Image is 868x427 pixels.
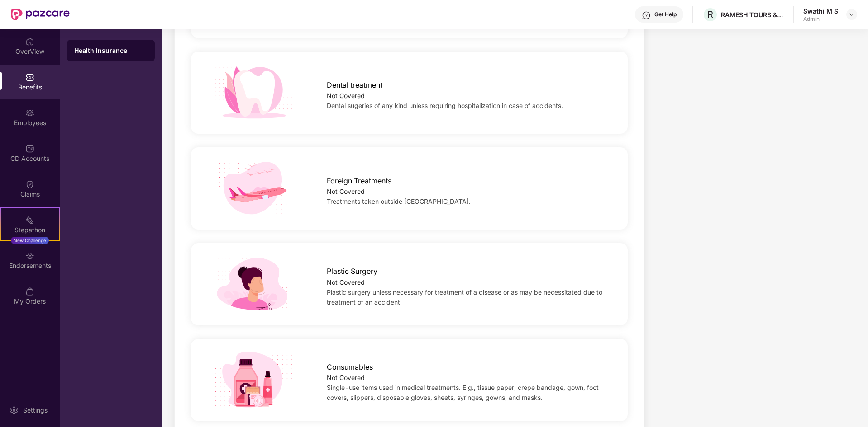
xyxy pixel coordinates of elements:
img: icon [210,350,296,410]
div: Settings [20,406,50,415]
div: Health Insurance [74,46,148,55]
span: Plastic surgery unless necessary for treatment of a disease or as may be necessitated due to trea... [327,288,602,306]
span: Consumables [327,361,373,373]
div: RAMESH TOURS & TRAVELS PRIVATE LIMITED [721,10,784,19]
span: Plastic Surgery [327,266,377,277]
img: svg+xml;base64,PHN2ZyBpZD0iRHJvcGRvd24tMzJ4MzIiIHhtbG5zPSJodHRwOi8vd3d3LnczLm9yZy8yMDAwL3N2ZyIgd2... [848,11,855,18]
div: Stepathon [1,225,59,235]
img: svg+xml;base64,PHN2ZyBpZD0iTXlfT3JkZXJzIiBkYXRhLW5hbWU9Ik15IE9yZGVycyIgeG1sbnM9Imh0dHA6Ly93d3cudz... [25,287,34,296]
span: Dental treatment [327,80,382,91]
span: R [707,9,713,20]
img: svg+xml;base64,PHN2ZyB4bWxucz0iaHR0cDovL3d3dy53My5vcmcvMjAwMC9zdmciIHdpZHRoPSIyMSIgaGVpZ2h0PSIyMC... [25,216,34,225]
img: svg+xml;base64,PHN2ZyBpZD0iSGVscC0zMngzMiIgeG1sbnM9Imh0dHA6Ly93d3cudzMub3JnLzIwMDAvc3ZnIiB3aWR0aD... [642,11,651,20]
img: New Pazcare Logo [11,9,70,20]
img: icon [210,63,296,122]
img: svg+xml;base64,PHN2ZyBpZD0iRW5kb3JzZW1lbnRzIiB4bWxucz0iaHR0cDovL3d3dy53My5vcmcvMjAwMC9zdmciIHdpZH... [25,251,34,260]
img: svg+xml;base64,PHN2ZyBpZD0iU2V0dGluZy0yMHgyMCIgeG1sbnM9Imh0dHA6Ly93d3cudzMub3JnLzIwMDAvc3ZnIiB3aW... [10,406,19,415]
span: Foreign Treatments [327,175,391,187]
div: Not Covered [327,91,608,101]
img: svg+xml;base64,PHN2ZyBpZD0iRW1wbG95ZWVzIiB4bWxucz0iaHR0cDovL3d3dy53My5vcmcvMjAwMC9zdmciIHdpZHRoPS... [25,108,34,117]
div: Not Covered [327,277,608,287]
span: Treatments taken outside [GEOGRAPHIC_DATA]. [327,197,471,205]
div: Swathi M S [803,7,838,15]
div: New Challenge [11,237,49,244]
img: svg+xml;base64,PHN2ZyBpZD0iSG9tZSIgeG1sbnM9Imh0dHA6Ly93d3cudzMub3JnLzIwMDAvc3ZnIiB3aWR0aD0iMjAiIG... [25,37,34,46]
img: svg+xml;base64,PHN2ZyBpZD0iQ0RfQWNjb3VudHMiIGRhdGEtbmFtZT0iQ0QgQWNjb3VudHMiIHhtbG5zPSJodHRwOi8vd3... [25,144,34,153]
img: svg+xml;base64,PHN2ZyBpZD0iQ2xhaW0iIHhtbG5zPSJodHRwOi8vd3d3LnczLm9yZy8yMDAwL3N2ZyIgd2lkdGg9IjIwIi... [25,180,34,189]
img: icon [210,159,296,218]
div: Not Covered [327,373,608,383]
div: Admin [803,15,838,23]
div: Not Covered [327,187,608,197]
img: svg+xml;base64,PHN2ZyBpZD0iQmVuZWZpdHMiIHhtbG5zPSJodHRwOi8vd3d3LnczLm9yZy8yMDAwL3N2ZyIgd2lkdGg9Ij... [25,73,34,82]
img: icon [210,254,296,314]
div: Get Help [654,11,677,18]
span: Dental sugeries of any kind unless requiring hospitalization in case of accidents. [327,102,563,109]
span: Single-use items used in medical treatments. E.g., tissue paper, crepe bandage, gown, foot covers... [327,384,599,401]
